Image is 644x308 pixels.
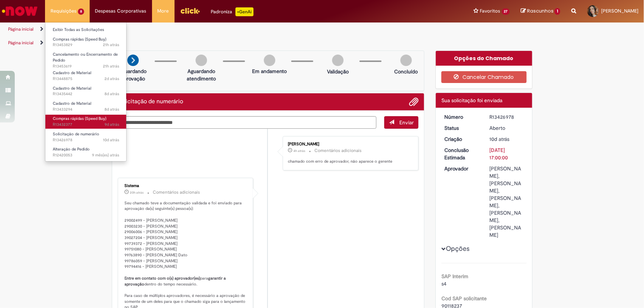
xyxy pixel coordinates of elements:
[53,86,91,91] span: Cadastro de Material
[53,76,119,82] span: R13448875
[441,280,447,287] span: s4
[53,152,119,158] span: R12420053
[103,63,119,69] time: 27/08/2025 16:35:34
[288,159,411,165] p: chamado com erro de aprovador, não aparece o gerente
[439,124,484,132] dt: Status
[293,149,305,153] time: 28/08/2025 09:32:37
[45,35,127,49] a: Aberto R13453829 : Compras rápidas (Speed Buy)
[441,97,502,104] span: Sua solicitação foi enviada
[400,55,412,66] img: img-circle-grey.png
[490,136,510,142] time: 19/08/2025 08:59:15
[490,136,510,142] span: 10d atrás
[502,8,510,15] span: 27
[103,42,119,48] span: 21h atrás
[53,137,119,143] span: R13426978
[527,7,554,14] span: Rascunhos
[53,107,119,113] span: R13433294
[118,116,377,129] textarea: Digite sua mensagem aqui...
[439,146,484,161] dt: Conclusão Estimada
[95,7,147,15] span: Despesas Corporativas
[115,68,151,82] p: Aguardando Aprovação
[104,91,119,97] span: 8d atrás
[8,26,34,32] a: Página inicial
[490,146,524,161] div: [DATE] 17:00:00
[125,276,200,281] b: Entre em contato com o(s) aprovador(es)
[104,91,119,97] time: 21/08/2025 10:44:00
[439,113,484,121] dt: Número
[53,42,119,48] span: R13453829
[45,22,127,162] ul: Requisições
[196,55,207,66] img: img-circle-grey.png
[288,142,411,146] div: [PERSON_NAME]
[104,107,119,112] time: 20/08/2025 16:04:44
[51,7,76,15] span: Requisições
[332,55,344,66] img: img-circle-grey.png
[125,184,248,188] div: Sistema
[53,37,106,42] span: Compras rápidas (Speed Buy)
[45,100,127,113] a: Aberto R13433294 : Cadastro de Material
[53,146,90,152] span: Alteração de Pedido
[180,5,200,16] img: click_logo_yellow_360x200.png
[45,69,127,83] a: Aberto R13448875 : Cadastro de Material
[118,98,183,105] h2: Solicitação de numerário Histórico de tíquete
[601,8,638,14] span: [PERSON_NAME]
[399,119,414,126] span: Enviar
[45,84,127,98] a: Aberto R13435442 : Cadastro de Material
[53,116,106,121] span: Compras rápidas (Speed Buy)
[53,52,118,63] span: Cancelamento ou Encerramento de Pedido
[130,190,144,195] time: 27/08/2025 17:52:56
[1,4,39,18] img: ServiceNow
[103,137,119,143] time: 19/08/2025 08:59:16
[6,36,424,50] ul: Trilhas de página
[127,55,139,66] img: arrow-next.png
[293,149,305,153] span: 4h atrás
[78,8,84,15] span: 8
[441,295,487,302] b: Cod SAP solicitante
[53,91,119,97] span: R13435442
[92,152,119,158] time: 16/12/2024 13:50:49
[92,152,119,158] span: 9 mês(es) atrás
[264,55,275,66] img: img-circle-grey.png
[211,7,254,16] div: Padroniza
[53,101,91,106] span: Cadastro de Material
[439,135,484,143] dt: Criação
[53,131,99,137] span: Solicitação de numerário
[104,76,119,82] time: 26/08/2025 14:57:23
[8,40,34,46] a: Página inicial
[314,148,362,154] small: Comentários adicionais
[104,76,119,82] span: 2d atrás
[103,63,119,69] span: 21h atrás
[153,189,200,195] small: Comentários adicionais
[158,7,169,15] span: More
[327,68,349,75] p: Validação
[394,68,418,75] p: Concluído
[130,190,144,195] span: 20h atrás
[252,68,287,75] p: Em andamento
[555,8,560,15] span: 1
[490,165,524,239] div: [PERSON_NAME], [PERSON_NAME], [PERSON_NAME], [PERSON_NAME], [PERSON_NAME]
[490,124,524,132] div: Aberto
[441,71,527,83] button: Cancelar Chamado
[384,116,419,129] button: Enviar
[45,145,127,159] a: Aberto R12420053 : Alteração de Pedido
[441,273,468,280] b: SAP Interim
[490,113,524,121] div: R13426978
[53,70,91,76] span: Cadastro de Material
[490,135,524,143] div: 19/08/2025 08:59:15
[104,107,119,112] span: 8d atrás
[436,51,532,66] div: Opções do Chamado
[183,68,219,82] p: Aguardando atendimento
[104,122,119,127] span: 9d atrás
[45,130,127,144] a: Aberto R13426978 : Solicitação de numerário
[480,7,500,15] span: Favoritos
[125,276,227,287] b: garantir a aprovação
[104,122,119,127] time: 20/08/2025 13:19:38
[409,97,419,107] button: Adicionar anexos
[53,122,119,128] span: R13432377
[45,51,127,66] a: Aberto R13453619 : Cancelamento ou Encerramento de Pedido
[45,115,127,128] a: Aberto R13432377 : Compras rápidas (Speed Buy)
[235,7,254,16] p: +GenAi
[103,42,119,48] time: 27/08/2025 17:10:18
[6,23,424,36] ul: Trilhas de página
[521,8,560,15] a: Rascunhos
